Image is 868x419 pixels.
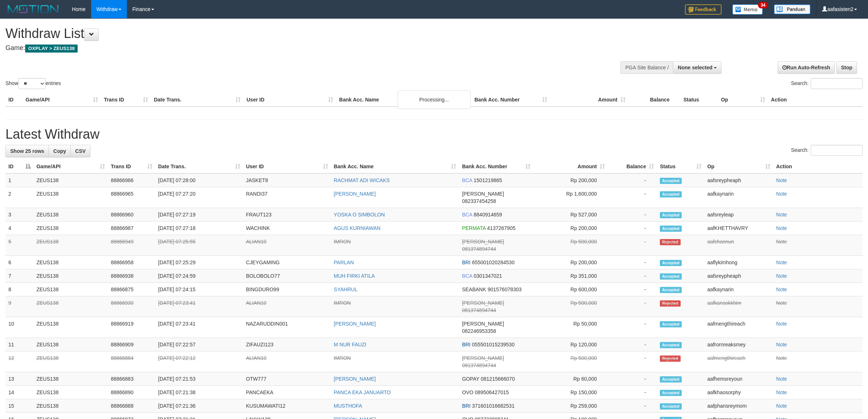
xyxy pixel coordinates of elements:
span: Accepted [660,212,682,218]
span: Accepted [660,376,682,383]
a: Note [776,376,787,382]
a: Show 25 rows [5,145,49,157]
a: Note [776,389,787,395]
img: Button%20Memo.svg [732,4,763,15]
td: aafkaynarin [704,187,773,208]
td: [DATE] 07:27:18 [155,222,243,235]
td: aafrornreaksmey [704,338,773,351]
th: Balance [628,93,681,107]
td: BINGDURO99 [243,283,331,296]
td: ZEUS138 [34,269,108,283]
a: CSV [70,145,90,157]
th: ID [5,93,23,107]
a: Note [776,260,787,265]
a: IMRON [334,355,351,361]
td: 5 [5,235,34,256]
td: 88866909 [108,338,155,351]
td: - [608,386,657,399]
a: Note [776,273,787,279]
a: Note [776,321,787,327]
label: Search: [791,145,863,156]
td: 15 [5,399,34,413]
span: Accepted [660,403,682,410]
a: Note [776,225,787,231]
td: ZEUS138 [34,283,108,296]
td: ZIFAUZI123 [243,338,331,351]
a: [PERSON_NAME] [334,191,376,197]
a: Note [776,403,787,409]
a: Note [776,300,787,306]
span: Accepted [660,342,682,348]
span: Copy 081374894744 to clipboard [462,362,496,368]
td: [DATE] 07:22:57 [155,338,243,351]
th: Trans ID [101,93,151,107]
span: Accepted [660,260,682,266]
a: Note [776,287,787,292]
span: BCA [462,273,472,279]
input: Search: [811,78,863,89]
td: [DATE] 07:23:41 [155,296,243,317]
th: Date Trans. [151,93,244,107]
td: [DATE] 07:21:38 [155,386,243,399]
span: SEABANK [462,287,486,292]
td: aafmengthireach [704,317,773,338]
th: Date Trans.: activate to sort column ascending [155,160,243,173]
td: aafKHETTHAVRY [704,222,773,235]
td: 88866888 [108,399,155,413]
td: Rp 500,000 [533,235,608,256]
span: [PERSON_NAME] [462,191,504,197]
td: 88866919 [108,317,155,338]
span: Rejected [660,355,680,362]
span: Show 25 rows [10,148,44,154]
td: 1 [5,173,34,187]
span: Copy 4137267905 to clipboard [487,225,515,231]
span: Copy 081374894744 to clipboard [462,246,496,252]
h4: Game: [5,45,571,52]
span: Accepted [660,390,682,396]
a: MUSTHOFA [334,403,362,409]
span: Copy 081374894744 to clipboard [462,307,496,313]
a: YOSKA O SIMBOLON [334,212,385,218]
td: 88866884 [108,351,155,372]
td: [DATE] 07:25:55 [155,235,243,256]
a: [PERSON_NAME] [334,321,376,327]
a: Copy [48,145,71,157]
th: Op [718,93,768,107]
td: ZEUS138 [34,338,108,351]
td: ALIAN10 [243,235,331,256]
span: GOPAY [462,376,479,382]
td: [DATE] 07:27:20 [155,187,243,208]
td: 2 [5,187,34,208]
span: Accepted [660,273,682,280]
td: ZEUS138 [34,399,108,413]
td: aafsreyleap [704,208,773,222]
a: Stop [836,61,857,74]
td: [DATE] 07:21:53 [155,372,243,386]
span: Copy 081215666070 to clipboard [481,376,515,382]
td: [DATE] 07:24:15 [155,283,243,296]
td: - [608,399,657,413]
td: WACHINK [243,222,331,235]
td: 6 [5,256,34,269]
td: Rp 60,000 [533,372,608,386]
label: Show entries [5,78,61,89]
td: Rp 500,000 [533,296,608,317]
th: Bank Acc. Name: activate to sort column ascending [331,160,459,173]
td: 3 [5,208,34,222]
td: - [608,208,657,222]
td: 7 [5,269,34,283]
td: 88866960 [108,208,155,222]
td: 88866930 [108,296,155,317]
td: NAZARUDDIN001 [243,317,331,338]
td: - [608,283,657,296]
td: KUSUMAWATI12 [243,399,331,413]
button: None selected [673,61,721,74]
span: BRI [462,403,470,409]
input: Search: [811,145,863,156]
td: - [608,269,657,283]
td: OTW777 [243,372,331,386]
td: ZEUS138 [34,296,108,317]
td: - [608,296,657,317]
th: ID: activate to sort column descending [5,160,34,173]
td: ZEUS138 [34,173,108,187]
